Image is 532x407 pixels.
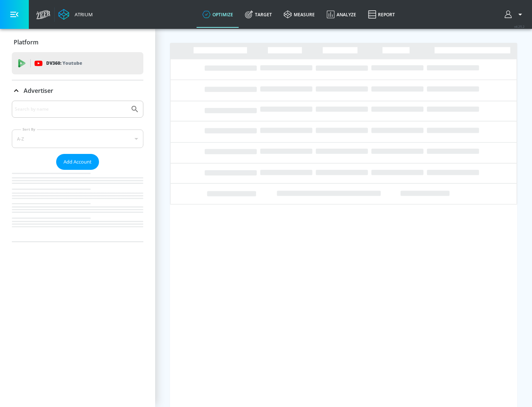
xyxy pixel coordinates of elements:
div: Platform [12,32,143,53]
a: Target [239,1,278,28]
p: DV360: [46,59,82,67]
div: Atrium [72,11,93,18]
div: DV360: Youtube [12,52,143,74]
div: A-Z [12,129,143,148]
a: Report [362,1,401,28]
a: optimize [197,1,239,28]
p: Youtube [62,59,82,67]
a: measure [278,1,321,28]
p: Platform [14,38,38,46]
nav: list of Advertiser [12,170,143,242]
p: Advertiser [24,87,53,95]
a: Analyze [321,1,362,28]
label: Sort By [21,127,37,132]
a: Atrium [58,9,93,20]
input: Search by name [15,104,127,114]
span: v 4.25.2 [514,24,525,28]
button: Add Account [56,154,99,170]
span: Add Account [64,158,92,166]
div: Advertiser [12,80,143,101]
div: Advertiser [12,101,143,242]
